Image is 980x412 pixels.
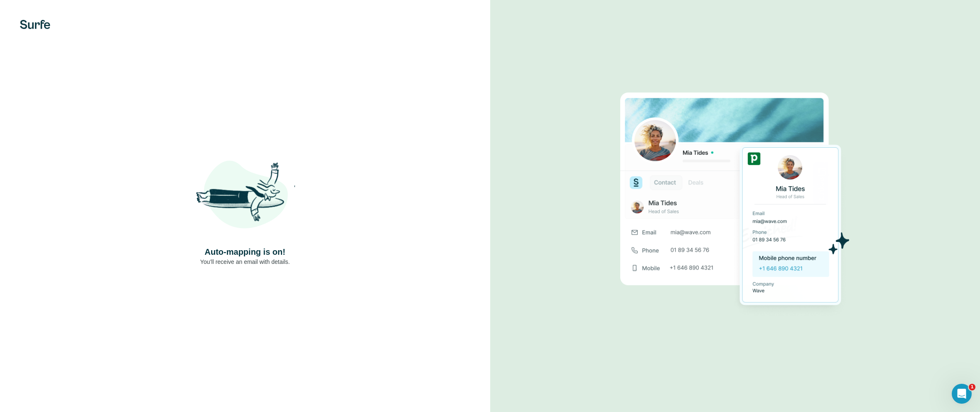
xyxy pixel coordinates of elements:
p: You’ll receive an email with details. [200,258,290,266]
span: 1 [969,384,975,390]
img: Download Success [620,93,850,319]
h4: Auto-mapping is on! [205,246,285,258]
iframe: Intercom live chat [952,384,972,404]
img: Shaka Illustration [195,146,295,246]
img: Surfe's logo [20,20,50,29]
